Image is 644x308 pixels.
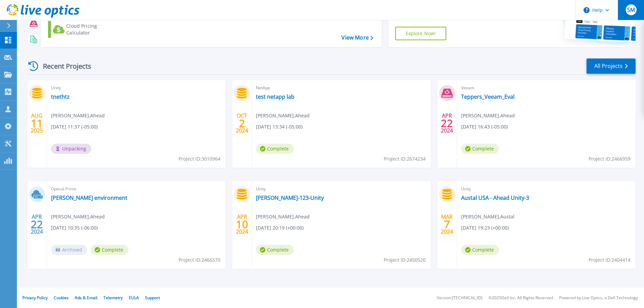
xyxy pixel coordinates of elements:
span: NetApp [256,84,426,92]
span: [DATE] 11:37 (-05:00) [51,123,98,131]
span: [DATE] 10:35 (-06:00) [51,224,98,232]
div: APR 2024 [30,212,43,237]
span: Complete [461,144,499,154]
span: 10 [236,221,248,227]
a: Ads & Email [75,295,97,301]
a: [PERSON_NAME]-123-Unity [256,194,324,201]
span: Complete [91,245,128,255]
span: 11 [31,120,43,126]
span: [DATE] 20:19 (+00:00) [256,224,304,232]
a: EULA [129,295,139,301]
span: Unity [51,84,221,92]
li: © 2025 Dell Inc. All Rights Reserved [488,296,553,300]
a: [PERSON_NAME] environment [51,194,127,201]
a: tnethtz [51,93,70,100]
span: [DATE] 16:43 (-05:00) [461,123,508,131]
span: Project ID: 2674234 [384,155,426,163]
span: Project ID: 2466959 [589,155,630,163]
span: Unity [256,185,426,193]
span: [PERSON_NAME] , Ahead [461,112,515,119]
span: Complete [256,245,294,255]
a: Teppers_Veeam_Eval [461,93,515,100]
span: Complete [256,144,294,154]
span: Project ID: 2466570 [178,256,220,264]
span: SM [627,7,635,13]
span: [PERSON_NAME] , Ahead [51,213,105,220]
span: [DATE] 19:23 (+00:00) [461,224,509,232]
div: APR 2024 [236,212,248,237]
span: Project ID: 2404414 [589,256,630,264]
div: Cloud Pricing Calculator [66,23,120,36]
span: Unity [461,185,631,193]
span: Archived [51,245,87,255]
span: [DATE] 13:34 (-05:00) [256,123,303,131]
span: Project ID: 3010964 [178,155,220,163]
span: 22 [31,221,43,227]
a: Explore Now! [395,27,447,40]
li: Powered by Live Optics, a Dell Technology [559,296,638,300]
a: All Projects [587,58,636,74]
li: Version: [TECHNICAL_ID] [437,296,482,300]
span: 7 [444,221,450,227]
span: Complete [461,245,499,255]
div: MAR 2024 [440,212,453,237]
a: Austal USA - Ahead Unity-3 [461,194,529,201]
div: Recent Projects [26,58,100,74]
span: Optical Prime [51,185,221,193]
a: Support [145,295,160,301]
span: Unpacking [51,144,91,154]
div: OCT 2024 [236,111,248,136]
span: 22 [441,120,453,126]
span: [PERSON_NAME] , Ahead [256,112,310,119]
a: Privacy Policy [22,295,48,301]
a: Cookies [54,295,69,301]
div: APR 2024 [440,111,453,136]
a: View More [341,34,373,41]
span: [PERSON_NAME] , Austal [461,213,515,220]
span: Project ID: 2450520 [384,256,426,264]
a: Telemetry [103,295,123,301]
span: [PERSON_NAME] , Ahead [256,213,310,220]
span: 2 [239,120,245,126]
div: AUG 2025 [30,111,43,136]
a: Cloud Pricing Calculator [48,21,123,38]
a: test netapp lab [256,93,294,100]
span: [PERSON_NAME] , Ahead [51,112,105,119]
span: Veeam [461,84,631,92]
